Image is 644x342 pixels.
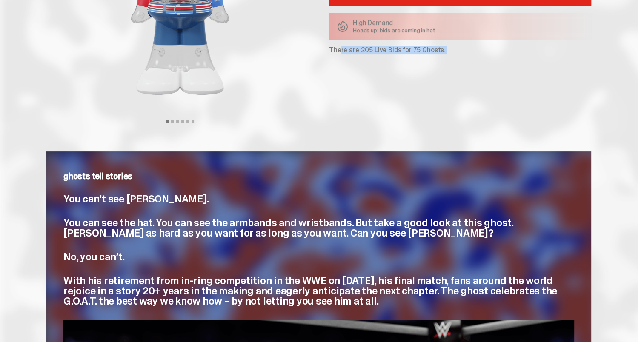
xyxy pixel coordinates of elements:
[63,250,125,263] span: No, you can’t.
[176,120,179,123] button: View slide 3
[181,120,184,123] button: View slide 4
[171,120,174,123] button: View slide 2
[63,192,209,205] span: You can’t see [PERSON_NAME].
[186,120,189,123] button: View slide 5
[353,20,435,26] p: High Demand
[63,172,574,180] p: ghosts tell stories
[63,274,557,308] span: With his retirement from in-ring competition in the WWE on [DATE], his final match, fans around t...
[353,27,435,33] p: Heads up: bids are coming in hot
[63,216,513,239] span: You can see the hat. You can see the armbands and wristbands. But take a good look at this ghost....
[192,120,194,123] button: View slide 6
[329,47,591,54] p: There are 205 Live Bids for 75 Ghosts.
[166,120,169,123] button: View slide 1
